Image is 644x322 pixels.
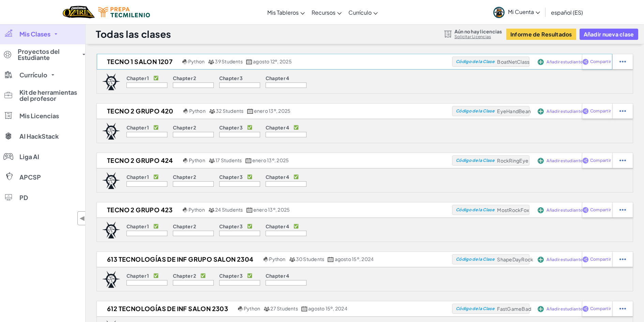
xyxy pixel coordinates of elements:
[582,157,589,164] img: IconShare_Purple.svg
[182,59,188,64] img: python.png
[97,155,181,166] h2: TECNO 2 GRUPO 424
[215,58,243,64] span: 39 Students
[102,73,120,90] img: logo
[253,206,290,213] span: enero 13º, 2025
[19,31,50,37] span: Mis Clases
[493,7,505,18] img: avatar
[456,208,494,212] span: Código de la Clase
[153,174,159,180] p: ✅
[247,273,252,278] p: ✅
[247,224,252,229] p: ✅
[126,174,149,180] p: Chapter 1
[546,258,585,262] span: Añadir estudiantes
[454,29,502,34] span: Aún no hay licencias
[97,254,262,264] h2: 613 TECNOLOGÍAS DE INF GRUPO SALON 2304
[619,256,626,262] img: IconStudentEllipsis.svg
[247,125,252,130] p: ✅
[264,306,270,311] img: MultipleUsers.png
[296,256,325,262] span: 30 Students
[252,157,289,163] span: enero 13º, 2025
[619,108,626,114] img: IconStudentEllipsis.svg
[19,113,59,119] span: Mis Licencias
[208,208,214,213] img: MultipleUsers.png
[102,271,120,288] img: logo
[548,3,586,21] a: español (ES)
[546,60,585,64] span: Añadir estudiantes
[97,304,452,314] a: 612 TECNOLOGÍAS DE INF SALON 2303 Python 27 Students agosto 15º, 2024
[98,7,150,17] img: Tecmilenio logo
[497,157,528,164] span: RockRingEye
[538,108,544,114] img: IconAddStudents.svg
[246,208,253,213] img: calendar.svg
[97,106,182,116] h2: TECNO 2 GRUPO 420
[538,257,544,263] img: IconAddStudents.svg
[546,159,585,163] span: Añadir estudiantes
[208,59,214,64] img: MultipleUsers.png
[538,306,544,312] img: IconAddStudents.svg
[97,304,236,314] h2: 612 TECNOLOGÍAS DE INF SALON 2303
[582,207,589,213] img: IconShare_Purple.svg
[490,1,543,23] a: Mi Cuenta
[247,174,252,180] p: ✅
[19,89,81,102] span: Kit de herramientas del profesor
[456,109,494,113] span: Código de la Clase
[619,59,626,65] img: IconStudentEllipsis.svg
[188,58,205,64] span: Python
[219,224,243,229] p: Chapter 3
[102,172,120,189] img: logo
[497,306,531,312] span: FastGameBad
[173,224,196,229] p: Chapter 2
[538,158,544,164] img: IconAddStudents.svg
[215,206,243,213] span: 24 Students
[508,8,540,15] span: Mi Cuenta
[619,207,626,213] img: IconStudentEllipsis.svg
[266,224,289,229] p: Chapter 4
[294,224,299,229] p: ✅
[153,224,159,229] p: ✅
[308,305,347,311] span: agosto 15º, 2024
[345,3,381,21] a: Currículo
[18,48,78,61] span: Proyectos del Estudiante
[244,305,260,311] span: Python
[335,256,374,262] span: agosto 15º, 2024
[189,108,206,114] span: Python
[126,125,149,130] p: Chapter 1
[209,158,215,163] img: MultipleUsers.png
[590,257,611,261] span: Compartir
[538,207,544,213] img: IconAddStudents.svg
[582,108,589,114] img: IconShare_Purple.svg
[546,109,585,113] span: Añadir estudiantes
[63,5,94,19] img: Home
[97,57,452,67] a: TECNO 1 SALON 1207 Python 39 Students agosto 12º, 2025
[173,125,196,130] p: Chapter 2
[619,306,626,312] img: IconStudentEllipsis.svg
[63,5,94,19] a: Ozaria by CodeCombat logo
[582,59,589,65] img: IconShare_Purple.svg
[189,206,205,213] span: Python
[126,273,149,278] p: Chapter 1
[19,72,47,78] span: Currículo
[153,273,159,278] p: ✅
[497,59,529,65] span: BoatNetClass
[219,273,243,278] p: Chapter 3
[264,3,308,21] a: Mis Tableros
[173,273,196,278] p: Chapter 2
[215,157,242,163] span: 17 Students
[266,125,289,130] p: Chapter 4
[590,60,611,64] span: Compartir
[97,254,452,264] a: 613 TECNOLOGÍAS DE INF GRUPO SALON 2304 Python 30 Students agosto 15º, 2024
[183,158,188,163] img: python.png
[580,29,638,40] button: Añadir nueva clase
[590,109,611,113] span: Compartir
[619,157,626,164] img: IconStudentEllipsis.svg
[506,29,576,40] button: Informe de Resultados
[590,158,611,163] span: Compartir
[456,257,494,261] span: Código de la Clase
[183,109,189,114] img: python.png
[96,28,171,41] h1: Todas las clases
[497,207,529,213] span: MostRockFox
[264,257,269,262] img: python.png
[189,157,205,163] span: Python
[294,174,299,180] p: ✅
